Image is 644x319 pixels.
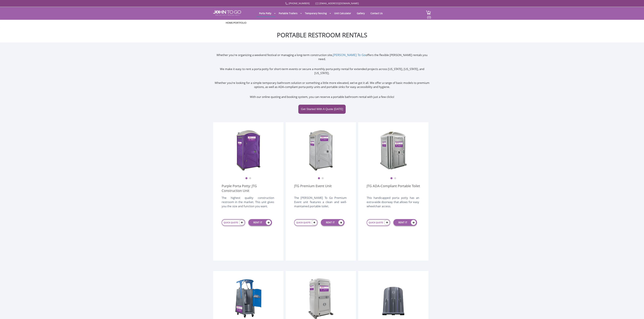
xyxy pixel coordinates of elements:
a: Portable Trailers [276,10,300,17]
a: Porta Potty [257,10,274,17]
a: Gallery [354,10,367,17]
ul: / [226,21,418,24]
img: Mail [315,3,319,5]
a: RENT IT [248,219,272,226]
p: Whether you’re looking for a simple temporary bathroom solution or something a little more elevat... [213,81,431,89]
div: This handicapped porta potty has an extra-wide doorway that allows for easy wheelchair access. [367,196,419,212]
a: RENT IT [321,219,344,226]
a: Contact Us [368,10,385,17]
a: [PHONE_NUMBER] [289,2,310,5]
a: Temporary Fencing [302,10,329,17]
button: 2 of 2 [321,177,324,180]
p: We make it easy to rent a porta potty for short-term events or secure a monthly porta potty renta... [213,67,431,75]
p: Whether you're organizing a weekend festival or managing a long-term construction site, offers th... [213,53,431,61]
a: RENT IT [393,219,417,226]
img: ADA Handicapped Accessible Unit [380,129,407,171]
a: QUICK QUOTE [222,219,245,226]
div: The highest quality construction restroom in the market. This unit gives you the size and functio... [222,196,274,212]
button: Live Chat [630,305,644,319]
a: [EMAIL_ADDRESS][DOMAIN_NAME] [319,2,359,5]
a: Get Started With A Quote [DATE] [298,105,345,114]
img: cart a [426,10,431,15]
a: Home [226,21,233,24]
button: 1 of 2 [390,177,393,180]
a: [PERSON_NAME] To Go [333,53,366,57]
p: With our online quoting and booking system, you can reserve a portable bathroom rental with just ... [213,95,431,99]
span: (0) [427,12,431,19]
button: 2 of 2 [249,177,251,180]
a: JTG ADA-Compliant Portable Toilet [367,184,420,193]
div: The [PERSON_NAME] To Go Premium Event unit features a clean and well-maintained portable toilet. [294,196,347,212]
button: 1 of 2 [245,177,248,180]
img: JOHN to go [213,10,241,16]
a: Purple Porta Potty: JTG Construction Unit [222,184,275,193]
button: 1 of 2 [318,177,320,180]
a: JTG Premium Event Unit [294,184,332,193]
a: QUICK QUOTE [294,219,318,226]
a: QUICK QUOTE [367,219,390,226]
a: Portfolio [234,21,246,24]
img: Call [285,2,288,5]
button: 2 of 2 [394,177,396,180]
a: Unit Calculator [332,10,354,17]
